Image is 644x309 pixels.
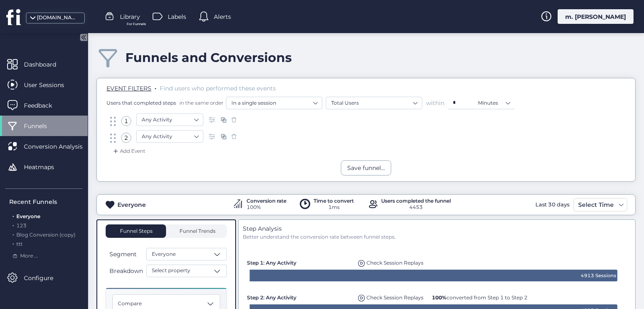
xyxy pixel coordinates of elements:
[314,203,354,211] div: 1ms
[109,250,137,259] span: Segment
[106,249,145,259] button: Segment
[24,142,95,151] span: Conversion Analysis
[121,116,131,126] div: 1
[581,273,616,278] text: 4913 Sessions
[381,203,451,211] div: 4453
[106,266,145,276] button: Breakdown
[24,273,66,283] span: Configure
[117,200,146,209] div: Everyone
[177,229,216,234] span: Funnel Trends
[120,12,140,21] span: Library
[112,147,145,155] div: Add Event
[168,12,186,21] span: Labels
[16,232,75,238] span: Blog Conversion (copy)
[16,222,26,229] span: 123
[356,290,426,302] div: Replays of user dropping
[109,266,143,276] span: Breakdown
[106,85,151,92] span: EVENT FILTERS
[13,211,14,219] span: .
[347,163,385,173] div: Save funnel...
[432,294,527,301] span: converted from Step 1 to Step 2
[247,198,286,203] div: Conversion rate
[24,101,65,110] span: Feedback
[366,294,423,301] span: Check Session Replays
[9,197,83,206] div: Recent Funnels
[106,99,176,106] span: Users that completed steps
[331,97,417,109] nz-select-item: Total Users
[426,99,444,107] span: within
[13,221,14,229] span: .
[533,198,571,211] div: Last 30 days
[13,239,14,247] span: .
[243,224,631,233] div: Step Analysis
[381,198,451,203] div: Users completed the funnel
[20,252,38,260] span: More ...
[152,267,190,275] span: Select property
[247,294,296,301] span: Step 2: Any Activity
[125,50,292,65] div: Funnels and Conversions
[13,230,14,238] span: .
[576,200,616,210] div: Select Time
[127,21,146,27] span: For Funnels
[121,133,131,143] div: 2
[16,213,40,219] span: Everyone
[155,83,156,91] span: .
[37,14,79,22] div: [DOMAIN_NAME]
[214,12,231,21] span: Alerts
[24,80,77,90] span: User Sessions
[430,290,530,301] div: 100% converted from Step 1 to Step 2
[152,250,176,258] span: Everyone
[24,121,60,131] span: Funnels
[24,162,67,172] span: Heatmaps
[142,113,198,126] nz-select-item: Any Activity
[118,300,142,308] span: Compare
[243,233,631,241] div: Better understand the conversion rate between funnel steps.
[247,260,296,266] span: Step 1: Any Activity
[247,290,352,301] div: Step 2: Any Activity
[119,229,153,234] span: Funnel Steps
[356,255,426,267] div: Replays of user dropping
[247,203,286,211] div: 100%
[178,99,223,106] span: in the same order
[247,255,352,267] div: Step 1: Any Activity
[478,97,510,109] nz-select-item: Minutes
[558,9,634,24] div: m. [PERSON_NAME]
[366,260,423,266] span: Check Session Replays
[142,130,198,143] nz-select-item: Any Activity
[314,198,354,203] div: Time to convert
[24,60,69,69] span: Dashboard
[160,85,276,92] span: Find users who performed these events
[231,97,317,109] nz-select-item: In a single session
[432,294,447,301] b: 100%
[16,241,23,247] span: ttt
